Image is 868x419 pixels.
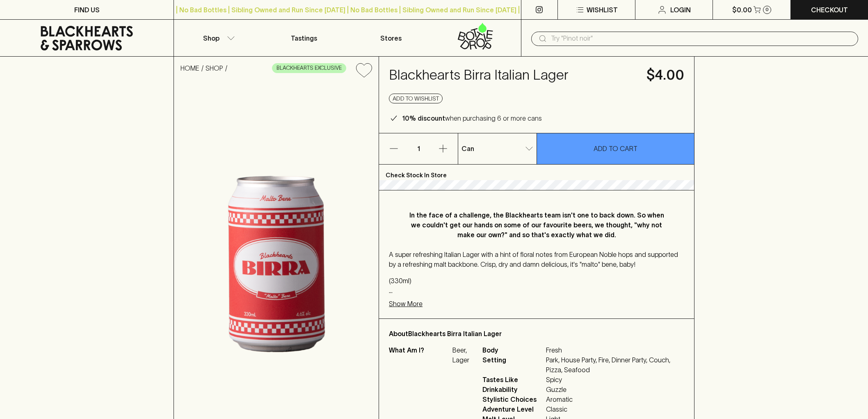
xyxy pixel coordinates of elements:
[405,210,668,240] p: In the face of a challenge, the Blackhearts team isn't one to back down. So when we couldn't get ...
[765,7,769,12] p: 0
[203,33,219,43] p: Shop
[546,404,684,414] span: Classic
[482,385,544,394] span: Drinkability
[452,345,472,365] p: Beer, Lager
[389,276,684,295] p: (330ml) 4.6% ABV
[389,250,684,269] p: A super refreshing Italian Lager with a hint of floral notes from European Noble hops and support...
[347,20,434,56] a: Stores
[482,375,544,385] span: Tastes Like
[389,66,637,84] h4: Blackhearts Birra Italian Lager
[74,5,100,15] p: FIND US
[272,64,346,72] span: BLACKHEARTS EXCLUSIVE
[353,60,375,81] button: Add to wishlist
[174,20,260,56] button: Shop
[389,329,684,339] p: About Blackhearts Birra Italian Lager
[811,5,848,15] p: Checkout
[389,299,423,309] p: Show More
[546,394,684,404] span: Aromatic
[546,345,684,355] span: Fresh
[537,133,694,164] button: ADD TO CART
[389,94,443,103] button: Add to wishlist
[551,32,852,45] input: Try "Pinot noir"
[587,5,618,15] p: Wishlist
[206,64,223,72] a: SHOP
[482,355,544,375] span: Setting
[546,375,684,385] span: Spicy
[458,140,537,157] div: Can
[402,113,542,123] p: when purchasing 6 or more cans
[409,133,428,164] p: 1
[646,66,684,84] h4: $4.00
[546,355,684,375] span: Park, House Party, Fire, Dinner Party, Couch, Pizza, Seafood
[402,114,445,122] b: 10% discount
[482,394,544,404] span: Stylistic Choices
[389,345,450,365] p: What Am I?
[732,5,752,15] p: $0.00
[594,144,637,153] p: ADD TO CART
[261,20,347,56] a: Tastings
[482,404,544,414] span: Adventure Level
[482,345,544,355] span: Body
[670,5,691,15] p: Login
[546,385,684,394] span: Guzzle
[380,33,402,43] p: Stores
[379,165,694,180] p: Check Stock In Store
[291,33,317,43] p: Tastings
[180,64,199,72] a: HOME
[461,144,474,153] p: Can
